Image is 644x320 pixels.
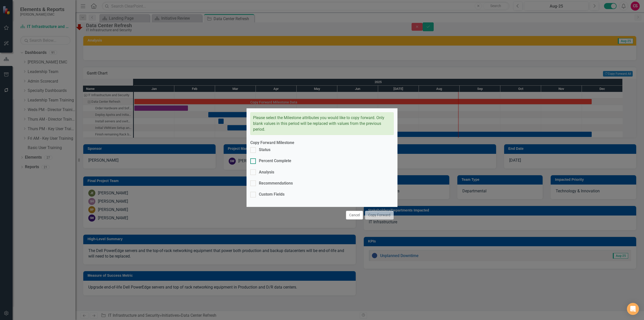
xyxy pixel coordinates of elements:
[250,140,294,146] label: Copy Forward Milestone
[259,181,293,186] div: Recommendations
[250,112,394,135] div: Please select the Milestone attributes you would like to copy forward. Only blank values in this ...
[259,169,274,175] div: Analysis
[346,211,363,220] button: Cancel
[259,147,270,153] div: Status
[259,158,291,164] div: Percent Complete
[627,303,639,315] div: Open Intercom Messenger
[259,192,285,197] div: Custom Fields
[250,100,297,104] div: Copy Forward Milestone Data
[365,211,394,220] button: Copy Forward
